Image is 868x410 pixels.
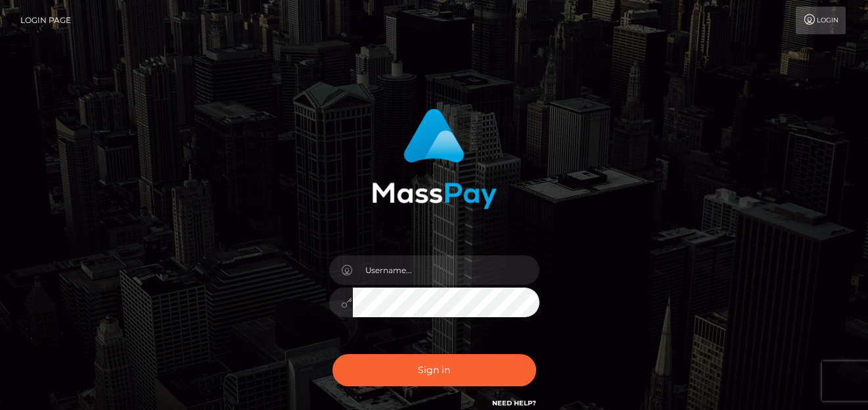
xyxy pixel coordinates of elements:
img: MassPay Login [372,109,497,209]
a: Need Help? [492,399,536,407]
button: Sign in [332,354,536,386]
input: Username... [353,255,539,285]
a: Login [796,7,846,34]
a: Login Page [20,7,71,34]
